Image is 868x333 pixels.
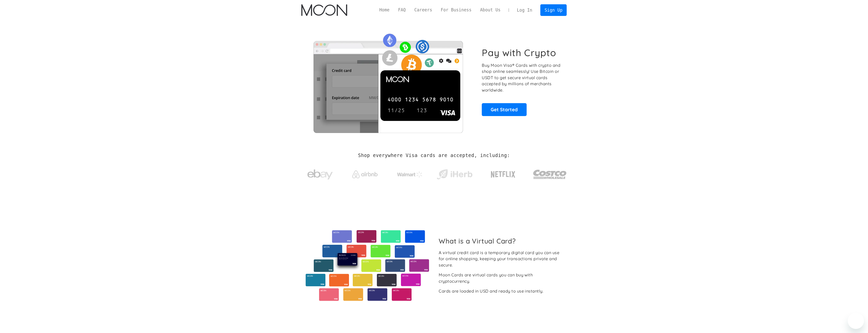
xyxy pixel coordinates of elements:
img: Virtual cards from Moon [305,230,430,301]
a: iHerb [436,163,473,184]
a: For Business [436,7,476,13]
div: Cards are loaded in USD and ready to use instantly. [439,288,543,294]
img: Moon Cards let you spend your crypto anywhere Visa is accepted. [301,30,475,133]
a: About Us [476,7,505,13]
img: Airbnb [352,170,378,178]
img: Walmart [397,171,422,177]
h2: Shop everywhere Visa cards are accepted, including: [358,153,510,158]
img: iHerb [436,168,473,181]
h2: What is a Virtual Card? [439,237,563,245]
a: Sign Up [540,4,567,16]
a: ebay [301,162,339,185]
a: Walmart [391,166,429,180]
iframe: Bouton de lancement de la fenêtre de messagerie [848,313,864,329]
a: FAQ [394,7,410,13]
a: Careers [410,7,436,13]
img: ebay [307,167,333,183]
div: Moon Cards are virtual cards you can buy with cryptocurrency. [439,272,563,284]
a: Get Started [482,103,527,116]
h1: Pay with Crypto [482,47,556,58]
a: Costco [533,160,567,186]
a: Home [375,7,394,13]
img: Costco [533,165,567,184]
a: Netflix [481,163,526,183]
img: Moon Logo [301,4,347,16]
a: home [301,4,347,16]
a: Airbnb [346,165,384,181]
a: Log In [513,5,537,16]
div: A virtual credit card is a temporary digital card you can use for online shopping, keeping your t... [439,250,563,268]
p: Buy Moon Visa® Cards with crypto and shop online seamlessly! Use Bitcoin or USDT to get secure vi... [482,62,561,93]
img: Netflix [490,168,516,181]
